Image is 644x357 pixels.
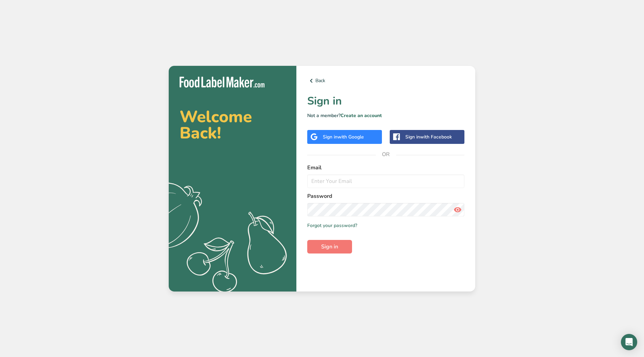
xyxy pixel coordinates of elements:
span: Sign in [321,243,338,251]
div: Open Intercom Messenger [621,334,637,350]
img: Food Label Maker [180,77,264,88]
h2: Welcome Back! [180,109,286,141]
h1: Sign in [307,93,464,109]
input: Enter Your Email [307,174,464,188]
a: Forgot your password? [307,222,357,229]
p: Not a member? [307,112,464,119]
span: with Facebook [420,134,452,140]
label: Password [307,192,464,200]
div: Sign in [405,133,452,140]
div: Sign in [323,133,364,140]
span: OR [376,144,396,165]
a: Create an account [341,112,382,119]
label: Email [307,164,464,172]
span: with Google [337,134,364,140]
button: Sign in [307,240,352,253]
a: Back [307,77,464,85]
